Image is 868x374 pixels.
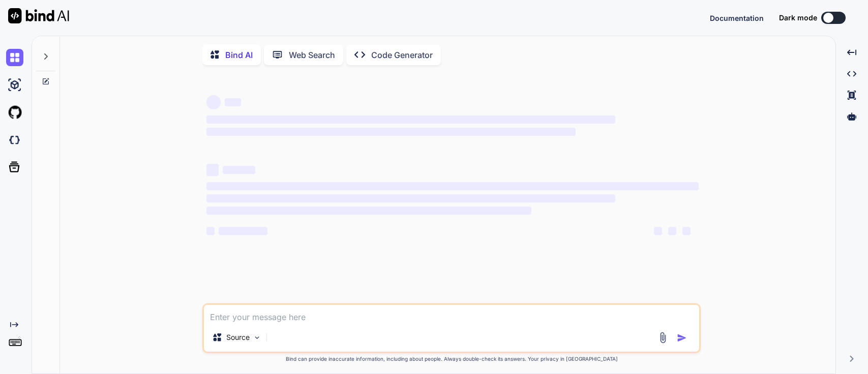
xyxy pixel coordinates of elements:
span: ‌ [206,182,699,190]
img: Bind AI [8,8,69,23]
span: ‌ [682,227,691,235]
img: ai-studio [6,76,23,94]
img: attachment [657,332,669,343]
p: Bind can provide inaccurate information, including about people. Always double-check its answers.... [202,355,701,363]
p: Source [226,332,250,342]
span: ‌ [206,227,215,235]
span: ‌ [668,227,676,235]
img: darkCloudIdeIcon [6,131,23,149]
img: icon [677,333,687,343]
span: Dark mode [779,13,817,23]
span: ‌ [225,98,241,106]
p: Bind AI [225,49,253,61]
span: ‌ [206,95,221,109]
img: Pick Models [253,333,261,342]
span: ‌ [206,128,576,136]
span: ‌ [206,207,531,215]
span: ‌ [206,194,615,203]
img: chat [6,49,23,66]
button: Documentation [710,13,764,23]
p: Web Search [289,49,335,61]
span: ‌ [223,166,255,174]
p: Code Generator [371,49,433,61]
span: ‌ [206,164,219,176]
span: ‌ [219,227,267,235]
img: githubLight [6,104,23,121]
span: ‌ [654,227,662,235]
span: ‌ [206,116,615,124]
span: Documentation [710,14,764,22]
